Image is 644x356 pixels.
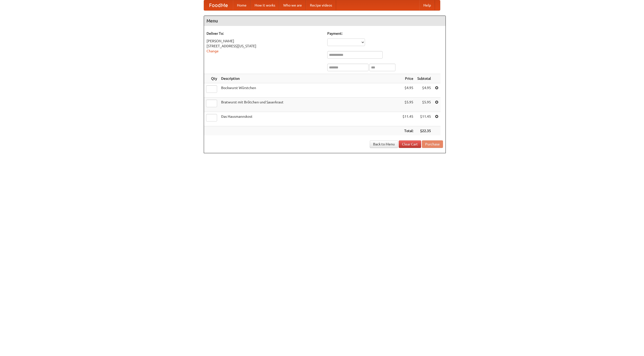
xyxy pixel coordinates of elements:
[306,0,336,10] a: Recipe videos
[204,74,219,83] th: Qty
[400,74,415,83] th: Price
[400,83,415,98] td: $4.95
[219,74,400,83] th: Description
[400,126,415,136] th: Total:
[279,0,306,10] a: Who we are
[204,0,233,10] a: FoodMe
[207,38,322,44] div: [PERSON_NAME]
[399,140,421,148] a: Clear Cart
[219,83,400,98] td: Bockwurst Würstchen
[251,0,279,10] a: How it works
[415,74,433,83] th: Subtotal
[204,16,446,26] h4: Menu
[419,0,435,10] a: Help
[415,83,433,98] td: $4.95
[415,126,433,136] th: $22.35
[219,98,400,112] td: Bratwurst mit Brötchen und Sauerkraut
[207,49,219,53] a: Change
[219,112,400,126] td: Das Hausmannskost
[415,112,433,126] td: $11.45
[400,112,415,126] td: $11.45
[233,0,251,10] a: Home
[370,140,398,148] a: Back to Menu
[422,140,443,148] button: Purchase
[207,31,322,36] h5: Deliver To:
[415,98,433,112] td: $5.95
[327,31,443,36] h5: Payment:
[400,98,415,112] td: $5.95
[207,44,322,49] div: [STREET_ADDRESS][US_STATE]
